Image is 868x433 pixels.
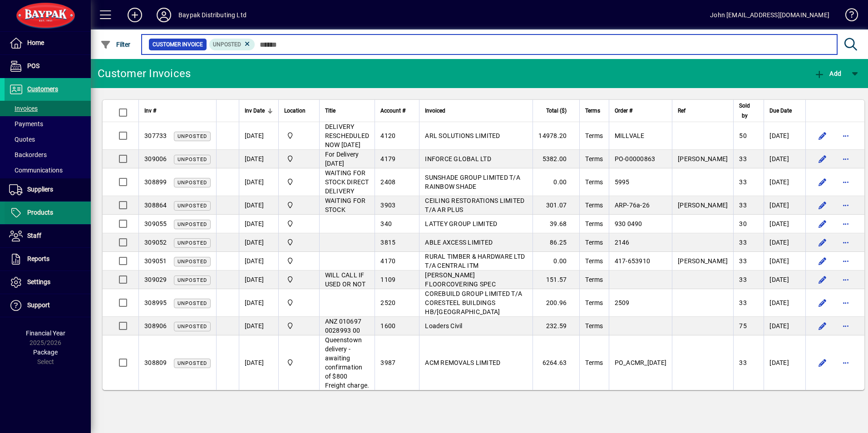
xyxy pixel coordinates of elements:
[5,202,91,224] a: Products
[838,216,853,231] button: More options
[533,317,579,335] td: 232.59
[815,319,829,333] button: Edit
[5,132,91,147] a: Quotes
[615,178,630,186] span: 5995
[425,322,462,330] span: Loaders Civil
[678,257,728,265] span: [PERSON_NAME]
[325,151,359,167] span: For Delivery [DATE]
[27,62,39,69] span: POS
[678,202,728,209] span: [PERSON_NAME]
[239,150,278,168] td: [DATE]
[27,209,53,216] span: Products
[5,32,91,54] a: Home
[678,106,686,116] span: Ref
[98,66,191,81] div: Customer Invoices
[615,220,642,227] span: 930 0490
[239,335,278,390] td: [DATE]
[615,106,667,116] div: Order #
[239,317,278,335] td: [DATE]
[149,7,178,23] button: Profile
[769,106,800,116] div: Due Date
[815,235,829,250] button: Edit
[144,359,167,366] span: 308809
[615,359,667,366] span: PO_ACMR_[DATE]
[98,36,133,53] button: Filter
[615,239,630,246] span: 2146
[380,202,395,209] span: 3903
[815,254,829,268] button: Edit
[284,154,314,164] span: Baypak - Onekawa
[585,359,603,366] span: Terms
[144,132,167,139] span: 307733
[284,321,314,331] span: Baypak - Onekawa
[533,271,579,289] td: 151.57
[815,128,829,143] button: Edit
[284,275,314,285] span: Baypak - Onekawa
[325,318,362,334] span: ANZ 010697 0028993 00
[9,105,38,112] span: Invoices
[739,220,747,227] span: 30
[425,239,493,246] span: ABLE AXCESS LIMITED
[815,355,829,370] button: Edit
[838,198,853,212] button: More options
[538,106,575,116] div: Total ($)
[838,2,857,31] a: Knowledge Base
[284,219,314,229] span: Baypak - Onekawa
[380,299,395,306] span: 2520
[533,215,579,233] td: 39.68
[812,65,843,82] button: Add
[678,155,728,162] span: [PERSON_NAME]
[546,106,567,116] span: Total ($)
[284,131,314,141] span: Baypak - Onekawa
[739,359,747,366] span: 33
[144,106,156,116] span: Inv #
[585,239,603,246] span: Terms
[27,232,41,239] span: Staff
[585,322,603,330] span: Terms
[425,359,500,366] span: ACM REMOVALS LIMITED
[739,202,747,209] span: 33
[838,295,853,310] button: More options
[739,101,750,121] span: Sold by
[325,106,370,116] div: Title
[615,106,632,116] span: Order #
[764,317,805,335] td: [DATE]
[325,336,370,389] span: Queenstown delivery - awaiting confirmation of $800 Freight charge.
[739,299,747,306] span: 33
[814,70,841,77] span: Add
[5,225,91,247] a: Staff
[815,175,829,189] button: Edit
[178,277,207,283] span: Unposted
[5,116,91,132] a: Payments
[533,289,579,317] td: 200.96
[585,132,603,139] span: Terms
[838,319,853,333] button: More options
[533,168,579,196] td: 0.00
[425,155,491,162] span: INFORCE GLOBAL LTD
[178,133,207,139] span: Unposted
[585,202,603,209] span: Terms
[838,128,853,143] button: More options
[425,197,524,213] span: CEILING RESTORATIONS LIMITED T/A AR PLUS
[284,237,314,247] span: Baypak - Onekawa
[533,233,579,252] td: 86.25
[425,290,522,315] span: COREBUILD GROUP LIMITED T/A CORESTEEL BUILDINGS HB/[GEOGRAPHIC_DATA]
[764,122,805,150] td: [DATE]
[9,151,47,158] span: Backorders
[5,101,91,116] a: Invoices
[533,150,579,168] td: 5382.00
[178,8,247,22] div: Baypak Distributing Ltd
[533,196,579,215] td: 301.07
[615,257,651,265] span: 417-653910
[380,359,395,366] span: 3987
[380,239,395,246] span: 3815
[144,299,167,306] span: 308995
[144,178,167,186] span: 308899
[284,200,314,210] span: Baypak - Onekawa
[144,322,167,330] span: 308906
[120,7,149,23] button: Add
[380,132,395,139] span: 4120
[178,180,207,186] span: Unposted
[27,85,58,93] span: Customers
[178,300,207,306] span: Unposted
